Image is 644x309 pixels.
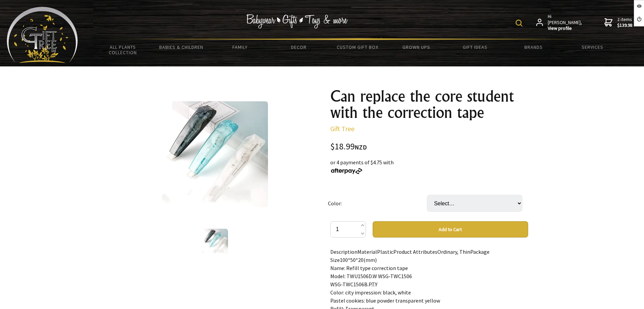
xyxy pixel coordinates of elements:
[246,14,348,28] img: Babywear - Gifts - Toys & more
[548,14,583,32] span: Hi [PERSON_NAME],
[162,101,268,207] img: Can replace the core student with the correction tape
[94,40,152,60] a: All Plants Collection
[536,14,583,32] a: Hi [PERSON_NAME],View profile
[269,40,328,54] a: Decor
[330,124,354,133] a: Gift Tree
[617,16,632,28] span: 2 items
[330,88,528,121] h1: Can replace the core student with the correction tape
[604,14,632,32] a: 2 items$139.98
[7,7,78,63] img: Babyware - Gifts - Toys and more...
[330,142,528,151] div: $18.99
[373,221,528,238] button: Add to Cart
[211,40,269,54] a: Family
[330,158,528,174] div: or 4 payments of $4.75 with
[516,20,522,26] img: product search
[328,185,427,221] td: Color:
[617,22,632,28] strong: $139.98
[202,229,228,254] img: Can replace the core student with the correction tape
[548,25,583,32] strong: View profile
[504,40,563,54] a: Brands
[328,40,387,54] a: Custom Gift Box
[387,40,445,54] a: Grown Ups
[355,143,367,151] span: NZD
[330,168,363,174] img: Afterpay
[563,40,622,54] a: Services
[445,40,504,54] a: Gift Ideas
[152,40,211,54] a: Babies & Children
